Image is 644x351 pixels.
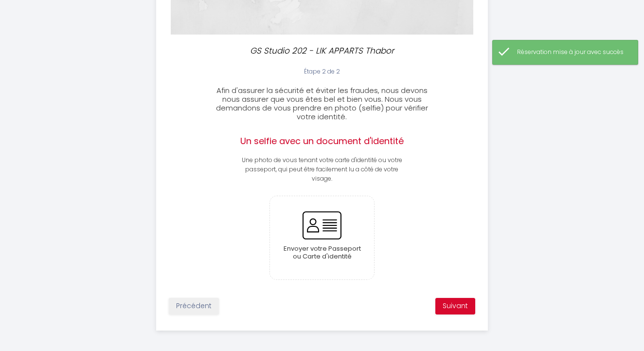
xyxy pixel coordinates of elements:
[304,67,340,75] span: Étape 2 de 2
[517,48,628,57] div: Réservation mise à jour avec succès
[169,298,219,314] button: Précédent
[435,298,475,314] button: Suivant
[218,44,426,57] p: GS Studio 202 - LIK APPARTS Thabor
[216,85,428,122] span: Afin d'assurer la sécurité et éviter les fraudes, nous devons nous assurer que vous êtes bel et b...
[239,136,405,147] h2: Un selfie avec un document d'identité
[239,156,405,184] p: Une photo de vous tenant votre carte d'identité ou votre passeport, qui peut être facilement lu a...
